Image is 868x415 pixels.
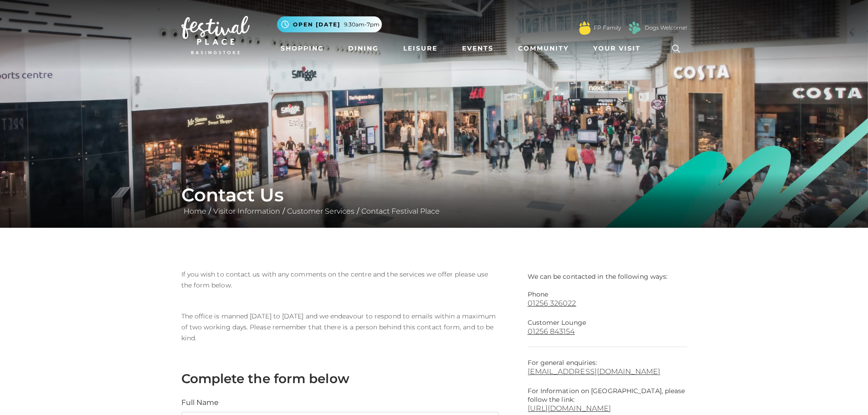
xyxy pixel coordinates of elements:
img: Festival Place Logo [181,16,250,54]
a: Community [514,40,572,57]
p: Phone [528,290,687,299]
a: 01256 843154 [528,327,687,336]
h1: Contact Us [181,184,687,206]
a: Visitor Information [211,207,282,215]
a: Contact Festival Place [359,207,442,215]
a: Events [458,40,497,57]
a: FP Family [594,24,621,32]
h3: Complete the form below [181,371,499,386]
span: Your Visit [593,44,641,53]
a: Home [181,207,209,215]
a: Dogs Welcome! [645,24,687,32]
a: Customer Services [285,207,357,215]
button: Open [DATE] 9.30am-7pm [277,16,382,32]
p: For Information on [GEOGRAPHIC_DATA], please follow the link: [528,387,687,404]
a: 01256 326022 [528,299,687,307]
span: Open [DATE] [293,20,340,29]
p: Customer Lounge [528,318,687,327]
p: For general enquiries: [528,359,687,376]
p: The office is manned [DATE] to [DATE] and we endeavour to respond to emails within a maximum of t... [181,311,499,343]
a: Your Visit [590,40,649,57]
div: / / / [175,184,694,217]
span: 9.30am-7pm [344,20,380,29]
a: [EMAIL_ADDRESS][DOMAIN_NAME] [528,367,687,376]
p: If you wish to contact us with any comments on the centre and the services we offer please use th... [181,269,499,291]
p: We can be contacted in the following ways: [528,269,687,281]
a: [URL][DOMAIN_NAME] [528,404,611,413]
a: Shopping [277,40,328,57]
a: Dining [344,40,382,57]
a: Leisure [400,40,441,57]
label: Full Name [181,397,219,408]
